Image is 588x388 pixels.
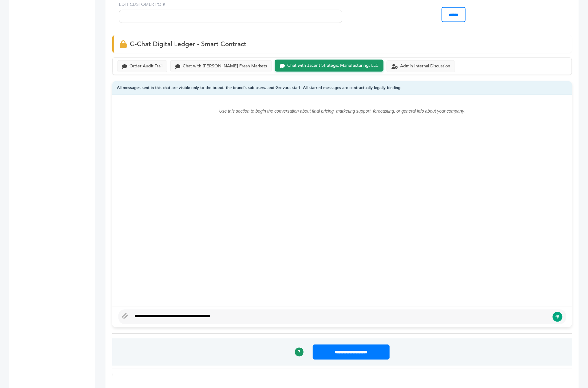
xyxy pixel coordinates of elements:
div: Chat with [PERSON_NAME] Fresh Markets [183,64,267,69]
label: EDIT CUSTOMER PO # [119,2,342,8]
a: ? [295,348,304,356]
p: Use this section to begin the conversation about final pricing, marketing support, forecasting, o... [125,107,560,115]
div: Chat with Jacent Strategic Manufacturing, LLC [287,63,379,68]
div: Order Audit Trail [129,64,162,69]
span: G-Chat Digital Ledger - Smart Contract [130,40,246,49]
div: All messages sent in this chat are visible only to the brand, the brand's sub-users, and Grovara ... [112,81,572,95]
div: Admin Internal Discussion [400,64,450,69]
